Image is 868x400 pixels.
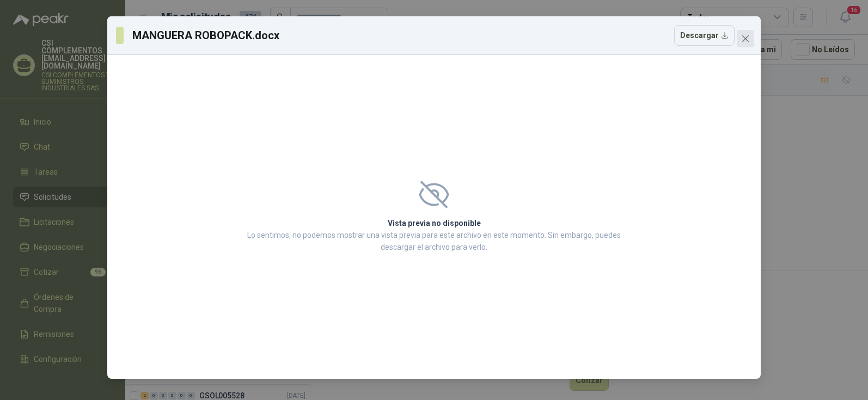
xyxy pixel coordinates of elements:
[244,217,624,229] h2: Vista previa no disponible
[132,27,280,44] h3: MANGUERA ROBOPACK.docx
[674,25,735,46] button: Descargar
[244,229,624,253] p: Lo sentimos, no podemos mostrar una vista previa para este archivo en este momento. Sin embargo, ...
[741,34,750,43] span: close
[737,30,754,47] button: Close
